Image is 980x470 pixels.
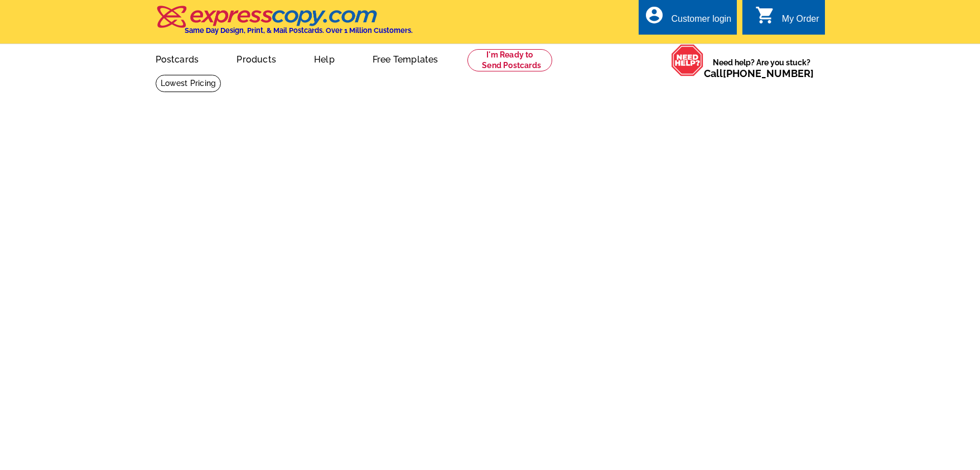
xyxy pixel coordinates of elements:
a: Same Day Design, Print, & Mail Postcards. Over 1 Million Customers. [156,13,413,35]
a: [PHONE_NUMBER] [723,68,814,79]
img: help [671,44,704,76]
a: shopping_cart My Order [755,12,819,26]
span: Call [704,68,814,79]
a: Help [296,45,353,71]
div: Customer login [671,14,731,30]
a: Free Templates [355,45,456,71]
a: account_circle Customer login [644,12,731,26]
i: shopping_cart [755,5,775,25]
h4: Same Day Design, Print, & Mail Postcards. Over 1 Million Customers. [185,26,413,35]
span: Need help? Are you stuck? [704,57,819,79]
i: account_circle [644,5,664,25]
a: Postcards [138,45,217,71]
a: Products [219,45,294,71]
div: My Order [782,14,819,30]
